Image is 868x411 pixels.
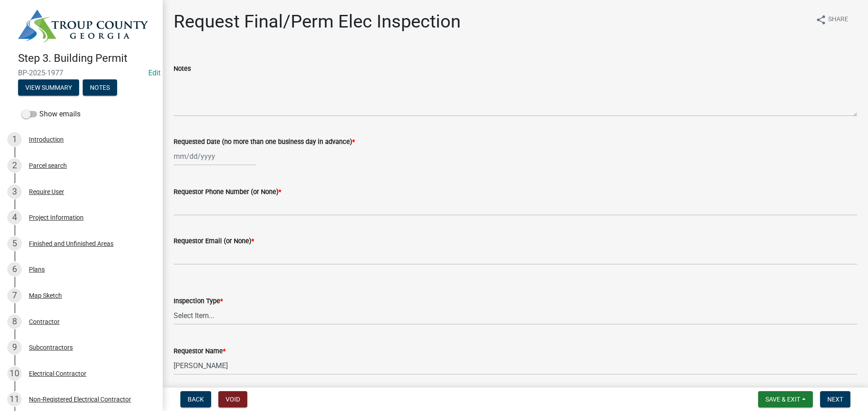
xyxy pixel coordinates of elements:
div: Parcel search [29,162,67,169]
span: Save & Exit [765,396,800,403]
label: Requestor Name [174,348,226,355]
div: 1 [7,132,22,147]
div: Electrical Contractor [29,370,86,377]
div: Require User [29,189,64,195]
div: 10 [7,366,22,381]
wm-modal-confirm: Summary [18,84,79,92]
span: Back [188,396,204,403]
span: Next [827,396,843,403]
button: Notes [83,79,117,96]
a: Edit [148,69,160,77]
div: Subcontractors [29,344,73,351]
button: Save & Exit [758,391,813,407]
button: View Summary [18,79,79,96]
label: Inspection Type [174,298,223,305]
div: Finished and Unfinished Areas [29,240,113,247]
div: Plans [29,266,45,272]
div: 5 [7,236,22,251]
wm-modal-confirm: Edit Application Number [148,69,160,77]
div: 4 [7,210,22,225]
label: Requested Date (no more than one business day in advance) [174,139,355,145]
div: 3 [7,185,22,199]
div: 2 [7,158,22,173]
input: mm/dd/yyyy [174,147,256,166]
img: Troup County, Georgia [18,9,148,42]
div: Contractor [29,319,60,325]
div: 6 [7,262,22,277]
div: Project Information [29,214,84,221]
span: Share [828,14,848,25]
button: Next [820,391,850,407]
i: share [816,14,826,25]
div: 11 [7,392,22,406]
div: Non-Registered Electrical Contractor [29,396,131,402]
h1: Request Final/Perm Elec Inspection [174,11,461,32]
label: Requestor Email (or None) [174,238,254,245]
label: Show emails [22,109,80,120]
label: Notes [174,66,191,72]
div: 7 [7,288,22,303]
label: Requestor Phone Number (or None) [174,189,281,195]
wm-modal-confirm: Notes [83,84,117,92]
button: shareShare [808,11,855,28]
div: 9 [7,340,22,355]
button: Back [180,391,211,407]
div: Introduction [29,136,64,143]
span: BP-2025-1977 [18,69,145,77]
div: 8 [7,314,22,329]
div: Map Sketch [29,292,62,299]
button: Void [218,391,247,407]
h4: Step 3. Building Permit [18,52,156,65]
